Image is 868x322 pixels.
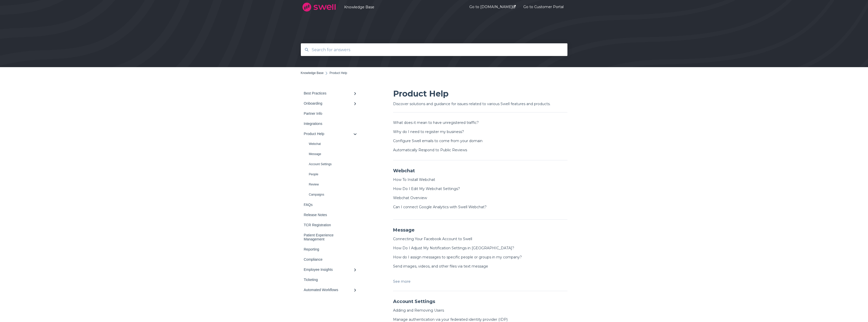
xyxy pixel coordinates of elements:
div: Employee Insights [304,268,354,272]
div: Ticketing [304,278,354,282]
a: Release Notes [301,210,362,220]
a: Automatically Respond to Public Reviews [393,148,467,152]
div: Compliance [304,257,354,261]
a: Webchat [301,139,362,149]
div: Product Help [304,132,354,136]
a: Best Practices [301,88,362,98]
a: Automated Workflows [301,285,362,295]
div: Reporting [304,247,354,251]
div: TCR Registration [304,223,354,227]
a: Employee Insights [301,264,362,275]
a: TCR Registration [301,220,362,230]
div: Patient Experience Management [304,233,354,241]
a: Patient Experience Management [301,230,362,244]
a: Manage authentication via your federated identity provider (IDP) [393,317,508,322]
a: Review [301,179,362,190]
a: Configure Swell emails to come from your domain [393,139,483,143]
h1: Product Help [393,88,567,99]
a: Webchat Overview [393,196,427,200]
a: Integrations [301,119,362,129]
a: Can I connect Google Analytics with Swell Webchat? [393,205,487,209]
h4: Webchat [393,167,567,174]
a: How Do I Adjust My Notification Settings in [GEOGRAPHIC_DATA]? [393,246,514,250]
h6: Discover solutions and guidance for issues related to various Swell features and products. [393,101,567,112]
a: Connecting Your Facebook Account to Swell [393,237,472,241]
a: How do I assign messages to specific people or groups in my company? [393,255,522,259]
a: Knowledge Base [344,5,454,9]
div: Automated Workflows [304,288,354,292]
a: Reporting [301,244,362,254]
a: People [301,169,362,179]
div: Release Notes [304,213,354,217]
div: Best Practices [304,91,354,95]
a: Partner Info [301,108,362,119]
div: Partner Info [304,111,354,116]
h4: Message [393,227,567,233]
a: How Do I Edit My Webchat Settings? [393,186,460,191]
input: Search for answers [309,44,560,55]
h4: Account Settings [393,298,567,305]
a: Why do I need to register my business? [393,129,464,134]
a: Send images, videos, and other files via text message [393,264,488,269]
a: FAQs [301,200,362,210]
a: Campaigns [301,190,362,200]
a: Ticketing [301,275,362,285]
a: How To Install Webchat [393,177,435,182]
a: Onboarding [301,98,362,108]
a: What does it mean to have unregistered traffic? [393,120,479,125]
span: Product Help [329,71,347,75]
div: Onboarding [304,101,354,105]
a: Product Help [301,129,362,139]
div: Integrations [304,122,354,126]
a: Knowledge Base [301,71,324,75]
img: company logo [301,1,338,13]
a: Compliance [301,254,362,264]
a: Message [301,149,362,159]
div: FAQs [304,203,354,207]
a: Adding and Removing Users [393,308,444,313]
a: See more [393,278,411,285]
a: Account Settings [301,159,362,169]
